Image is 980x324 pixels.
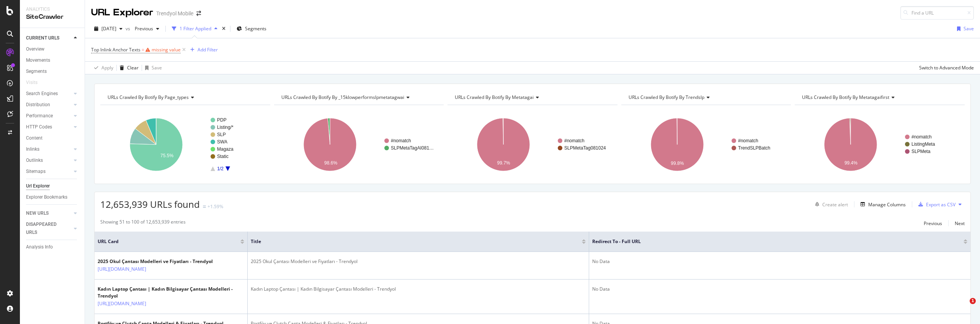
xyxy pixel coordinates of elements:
[621,111,791,178] svg: A chart.
[26,90,58,98] div: Search Engines
[26,243,79,251] a: Analysis Info
[26,34,72,42] a: CURRENT URLS
[132,23,162,35] button: Previous
[98,258,213,265] div: 2025 Okul Çantası Modelleri ve Fiyatları - Trendyol
[251,286,586,293] div: Kadın Laptop Çantası | Kadın Bilgisayar Çantası Modelleri - Trendyol
[217,132,226,137] text: SLP
[142,46,144,53] span: =
[98,238,238,245] span: URL Card
[26,209,72,217] a: NEW URLS
[26,193,79,201] a: Explorer Bookmarks
[497,160,510,166] text: 99.7%
[26,156,72,164] a: Outlinks
[101,64,113,71] div: Apply
[26,220,65,237] div: DISAPPEARED URLS
[26,145,39,153] div: Inlinks
[26,67,79,76] a: Segments
[106,91,263,104] h4: URLs Crawled By Botify By page_types
[954,23,974,35] button: Save
[152,46,181,53] div: missing value
[26,101,50,109] div: Distribution
[245,25,266,32] span: Segments
[26,67,47,76] div: Segments
[916,62,974,74] button: Switch to Advanced Mode
[857,200,906,209] button: Manage Columns
[26,45,44,53] div: Overview
[812,198,848,211] button: Create alert
[251,238,570,245] span: Title
[132,25,153,32] span: Previous
[955,219,965,228] button: Next
[453,91,611,104] h4: URLs Crawled By Botify By metatagai
[203,206,206,208] img: Equal
[91,62,113,74] button: Apply
[198,46,218,53] div: Add Filter
[100,111,270,178] svg: A chart.
[592,238,952,245] span: Redirect To - Full URL
[26,134,79,142] a: Content
[955,220,965,227] div: Next
[592,258,967,265] div: No Data
[26,182,79,190] a: Url Explorer
[795,111,965,178] svg: A chart.
[152,64,162,71] div: Save
[101,25,116,32] span: 2025 Aug. 31st
[455,94,534,100] span: URLs Crawled By Botify By metatagai
[142,62,162,74] button: Save
[564,145,606,151] text: SLPMetaTag081024
[127,64,139,71] div: Clear
[592,286,967,293] div: No Data
[156,10,193,17] div: Trendyol Mobile
[217,139,227,145] text: SWA
[924,219,942,228] button: Previous
[100,198,200,211] span: 12,653,939 URLs found
[220,25,227,33] div: times
[26,79,45,87] a: Visits
[26,182,50,190] div: Url Explorer
[117,62,139,74] button: Clear
[26,13,78,21] div: SiteCrawler
[911,141,935,147] text: ListingMeta
[26,168,46,176] div: Sitemaps
[970,298,976,304] span: 1
[26,101,72,109] a: Distribution
[868,201,906,208] div: Manage Columns
[180,25,211,32] div: 1 Filter Applied
[26,134,42,142] div: Content
[98,286,244,299] div: Kadın Laptop Çantası | Kadın Bilgisayar Çantası Modelleri - Trendyol
[26,79,38,87] div: Visits
[26,123,72,131] a: HTTP Codes
[26,6,78,13] div: Analytics
[187,45,218,54] button: Add Filter
[629,94,704,100] span: URLs Crawled By Botify By trendslp
[26,112,72,120] a: Performance
[911,149,931,154] text: SLPMeta
[26,90,72,98] a: Search Engines
[98,265,146,273] a: [URL][DOMAIN_NAME]
[564,138,585,143] text: #nomatch
[234,23,269,35] button: Segments
[217,154,229,159] text: Static
[251,258,586,265] div: 2025 Okul Çantası Modelleri ve Fiyatları - Trendyol
[448,111,617,178] svg: A chart.
[738,138,758,143] text: #nomatch
[954,298,972,316] iframe: Intercom live chat
[100,219,186,228] div: Showing 51 to 100 of 12,653,939 entries
[26,56,50,64] div: Movements
[926,201,955,208] div: Export as CSV
[91,46,140,53] span: Top Inlink Anchor Texts
[169,23,220,35] button: 1 Filter Applied
[26,34,59,42] div: CURRENT URLS
[26,156,43,164] div: Outlinks
[160,153,173,158] text: 75.5%
[196,11,201,16] div: arrow-right-arrow-left
[900,6,974,20] input: Find a URL
[217,125,234,130] text: Listing/*
[627,91,784,104] h4: URLs Crawled By Botify By trendslp
[108,94,189,100] span: URLs Crawled By Botify By page_types
[207,203,223,210] div: +1.59%
[822,201,848,208] div: Create alert
[915,198,955,211] button: Export as CSV
[26,220,72,237] a: DISAPPEARED URLS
